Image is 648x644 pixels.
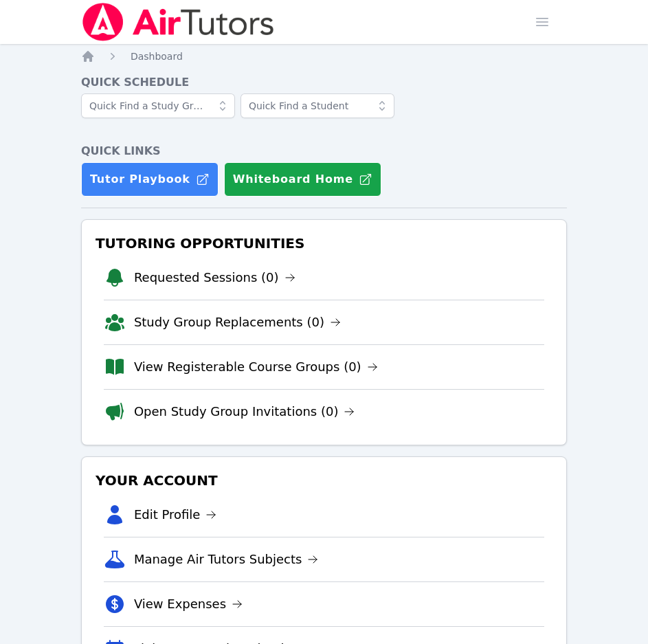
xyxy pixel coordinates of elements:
a: Edit Profile [134,505,217,524]
button: Whiteboard Home [224,162,381,197]
a: Study Group Replacements (0) [134,313,341,332]
span: Dashboard [131,51,183,62]
a: View Registerable Course Groups (0) [134,357,378,377]
input: Quick Find a Student [241,93,394,118]
h4: Quick Schedule [81,74,567,91]
a: Dashboard [131,49,183,63]
a: Open Study Group Invitations (0) [134,402,355,421]
a: View Expenses [134,595,243,614]
h4: Quick Links [81,143,567,159]
input: Quick Find a Study Group [81,93,235,118]
img: Air Tutors [81,3,276,41]
h3: Your Account [93,468,555,493]
nav: Breadcrumb [81,49,567,63]
h3: Tutoring Opportunities [93,231,555,256]
a: Requested Sessions (0) [134,268,295,287]
a: Tutor Playbook [81,162,219,197]
a: Manage Air Tutors Subjects [134,550,319,569]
